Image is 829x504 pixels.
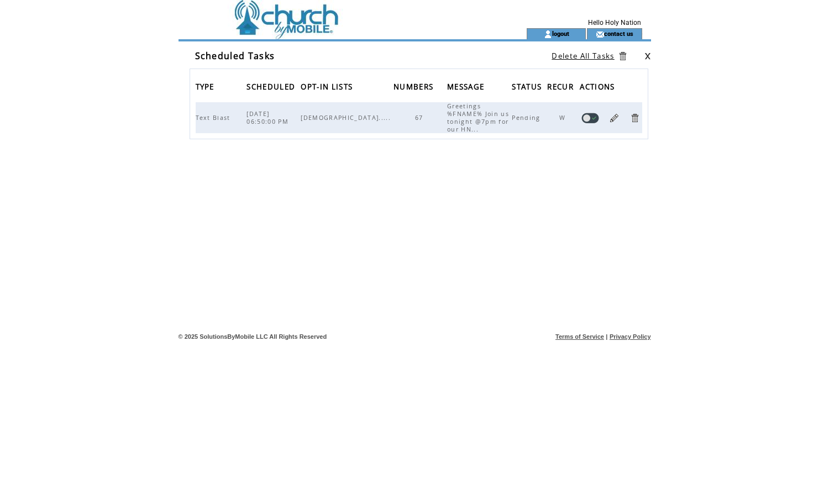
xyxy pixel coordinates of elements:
[301,83,355,90] a: OPT-IN LISTS
[512,83,544,90] a: STATUS
[588,19,641,27] span: Hello Holy Nation
[555,333,604,340] a: Terms of Service
[301,79,355,97] span: OPT-IN LISTS
[447,79,487,97] span: MESSAGE
[547,83,576,90] a: RECUR
[195,50,275,62] span: Scheduled Tasks
[179,333,327,340] span: © 2025 SolutionsByMobile LLC All Rights Reserved
[547,79,576,97] span: RECUR
[196,79,217,97] span: TYPE
[512,79,544,97] span: STATUS
[606,333,607,340] span: |
[609,113,620,123] a: Edit Task
[447,102,509,133] span: Greetings %FNAME% Join us tonight @7pm for our HN...
[246,83,298,90] a: SCHEDULED
[301,114,393,122] span: [DEMOGRAPHIC_DATA].....
[196,83,217,90] a: TYPE
[629,113,640,123] a: Delete Task
[544,30,552,39] img: account_icon.gif
[447,83,487,90] a: MESSAGE
[596,30,604,39] img: contact_us_icon.gif
[246,110,291,125] span: [DATE] 06:50:00 PM
[604,30,633,37] a: contact us
[246,79,298,97] span: SCHEDULED
[196,114,233,122] span: Text Blast
[610,333,651,340] a: Privacy Policy
[559,114,568,122] span: W
[552,30,569,37] a: logout
[415,114,426,122] span: 67
[581,113,599,123] a: Disable task
[393,79,436,97] span: NUMBERS
[512,114,543,122] span: Pending
[580,79,617,97] span: ACTIONS
[393,83,436,90] a: NUMBERS
[552,51,614,61] a: Delete All Tasks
